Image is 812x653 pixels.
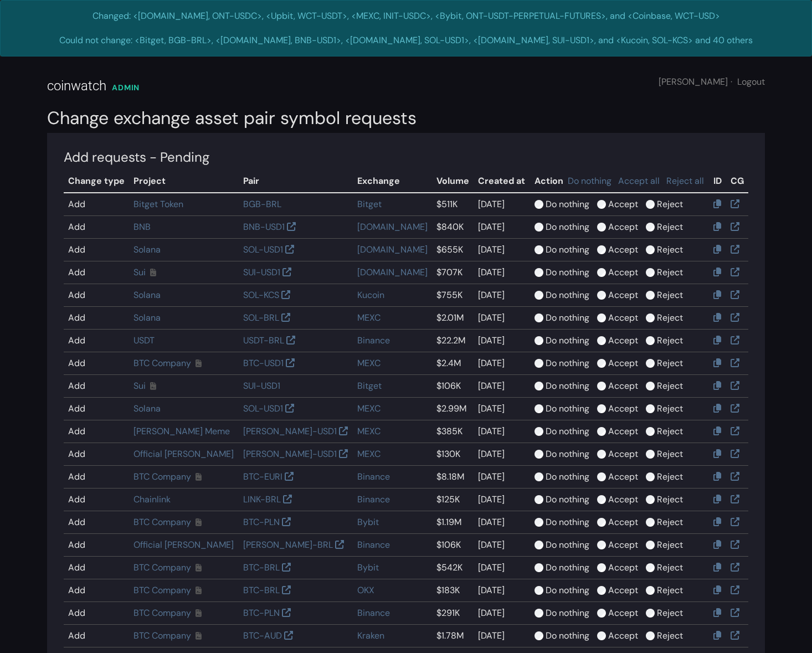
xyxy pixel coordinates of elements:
[133,335,155,346] a: USDT
[243,403,283,414] a: SOL-USD1
[546,402,589,415] label: Do nothing
[129,170,239,193] th: Project
[357,493,390,505] a: Binance
[474,330,530,352] td: [DATE]
[608,402,638,415] label: Accept
[133,198,183,210] a: Bitget Token
[243,380,280,392] a: SUI-USD1
[608,516,638,529] label: Accept
[243,289,279,301] a: SOL-KCS
[474,443,530,466] td: [DATE]
[432,307,474,330] td: $2.01M
[432,239,474,261] td: $655K
[243,335,284,346] a: USDT-BRL
[64,352,129,375] td: Add
[546,561,589,574] label: Do nothing
[474,239,530,261] td: [DATE]
[64,150,748,166] h4: Add requests - Pending
[608,629,638,642] label: Accept
[474,307,530,330] td: [DATE]
[357,630,384,641] a: Kraken
[64,579,129,602] td: Add
[64,284,129,307] td: Add
[243,607,280,619] a: BTC-PLN
[47,76,106,96] div: coinwatch
[64,625,129,647] td: Add
[64,307,129,330] td: Add
[133,471,191,482] a: BTC Company
[133,448,234,460] a: Official [PERSON_NAME]
[243,357,284,369] a: BTC-USD1
[474,625,530,647] td: [DATE]
[608,198,638,211] label: Accept
[133,425,230,437] a: [PERSON_NAME] Meme
[133,266,146,278] a: Sui
[64,466,129,489] td: Add
[243,516,280,528] a: BTC-PLN
[474,420,530,443] td: [DATE]
[133,630,191,641] a: BTC Company
[432,216,474,239] td: $840K
[608,470,638,484] label: Accept
[474,375,530,398] td: [DATE]
[546,357,589,370] label: Do nothing
[657,629,683,642] label: Reject
[133,539,234,551] a: Official [PERSON_NAME]
[657,606,683,620] label: Reject
[357,539,390,551] a: Binance
[243,562,280,573] a: BTC-BRL
[657,584,683,597] label: Reject
[432,375,474,398] td: $106K
[64,261,129,284] td: Add
[432,579,474,602] td: $183K
[357,380,382,392] a: Bitget
[474,579,530,602] td: [DATE]
[64,239,129,261] td: Add
[474,489,530,511] td: [DATE]
[64,489,129,511] td: Add
[731,76,732,88] span: ·
[659,75,765,89] div: [PERSON_NAME]
[47,56,140,107] a: coinwatch ADMIN
[474,557,530,579] td: [DATE]
[608,220,638,234] label: Accept
[432,489,474,511] td: $125K
[474,216,530,239] td: [DATE]
[47,107,765,128] h2: Change exchange asset pair symbol requests
[666,175,704,187] a: Reject all
[608,243,638,256] label: Accept
[546,448,589,461] label: Do nothing
[133,312,161,323] a: Solana
[64,216,129,239] td: Add
[64,511,129,534] td: Add
[133,403,161,414] a: Solana
[546,425,589,438] label: Do nothing
[133,516,191,528] a: BTC Company
[357,244,428,255] a: [DOMAIN_NAME]
[546,584,589,597] label: Do nothing
[357,516,379,528] a: Bybit
[243,448,337,460] a: [PERSON_NAME]-USD1
[432,330,474,352] td: $22.2M
[432,420,474,443] td: $385K
[357,335,390,346] a: Binance
[133,244,161,255] a: Solana
[546,266,589,279] label: Do nothing
[657,289,683,302] label: Reject
[133,289,161,301] a: Solana
[608,493,638,506] label: Accept
[243,198,281,210] a: BGB-BRL
[568,175,611,187] a: Do nothing
[357,584,374,596] a: OKX
[608,311,638,325] label: Accept
[64,534,129,557] td: Add
[64,170,129,193] th: Change type
[357,289,384,301] a: Kucoin
[474,352,530,375] td: [DATE]
[474,511,530,534] td: [DATE]
[474,534,530,557] td: [DATE]
[618,175,660,187] a: Accept all
[64,375,129,398] td: Add
[64,557,129,579] td: Add
[243,425,337,437] a: [PERSON_NAME]-USD1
